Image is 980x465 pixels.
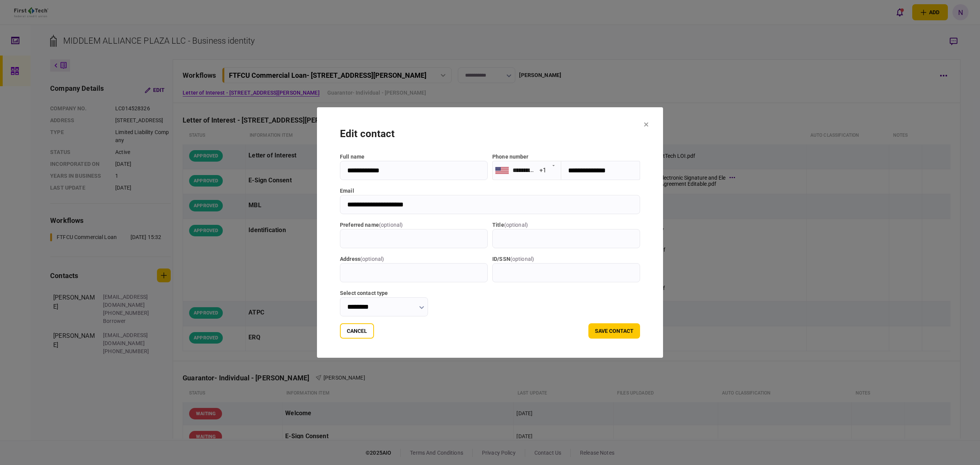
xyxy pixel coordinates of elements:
[492,263,640,282] input: ID/SSN
[340,195,640,214] input: email
[340,297,428,316] input: Select contact type
[492,229,640,248] input: title
[340,323,374,339] button: Cancel
[340,255,488,263] label: address
[340,289,428,297] label: Select contact type
[539,166,546,175] div: +1
[492,255,640,263] label: ID/SSN
[340,187,640,195] label: email
[379,222,403,228] span: ( optional )
[340,263,488,282] input: address
[340,221,488,229] label: Preferred name
[340,229,488,248] input: Preferred name
[588,323,640,339] button: save contact
[495,167,509,174] img: us
[504,222,528,228] span: ( optional )
[340,126,640,141] div: edit contact
[492,154,529,160] label: Phone number
[548,160,559,170] button: Open
[340,153,488,161] label: full name
[340,161,488,180] input: full name
[360,256,384,262] span: ( optional )
[492,221,640,229] label: title
[510,256,534,262] span: ( optional )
